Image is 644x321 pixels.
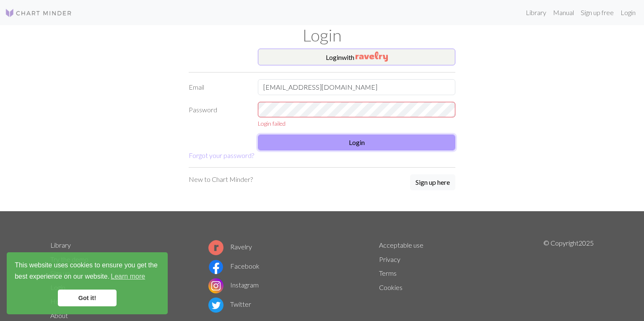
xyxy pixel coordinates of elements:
[379,283,402,291] a: Cookies
[617,4,639,21] a: Login
[7,252,168,314] div: cookieconsent
[189,151,254,159] a: Forgot your password?
[258,135,455,150] button: Login
[189,174,253,184] p: New to Chart Minder?
[410,174,455,191] a: Sign up here
[379,269,397,277] a: Terms
[5,8,72,18] img: Logo
[356,52,388,62] img: Ravelry
[109,270,146,283] a: learn more about cookies
[208,281,259,289] a: Instagram
[184,79,253,95] label: Email
[208,262,260,270] a: Facebook
[379,255,400,263] a: Privacy
[208,259,223,274] img: Facebook logo
[258,119,455,128] div: Login failed
[208,300,251,308] a: Twitter
[58,290,117,306] a: dismiss cookie message
[577,4,617,21] a: Sign up free
[45,25,599,45] h1: Login
[184,102,253,128] label: Password
[550,4,577,21] a: Manual
[208,278,223,293] img: Instagram logo
[410,174,455,190] button: Sign up here
[50,311,68,319] a: About
[258,49,455,65] button: Loginwith
[50,241,71,249] a: Library
[379,241,423,249] a: Acceptable use
[208,240,223,255] img: Ravelry logo
[15,260,160,283] span: This website uses cookies to ensure you get the best experience on our website.
[522,4,550,21] a: Library
[208,243,252,251] a: Ravelry
[208,298,223,313] img: Twitter logo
